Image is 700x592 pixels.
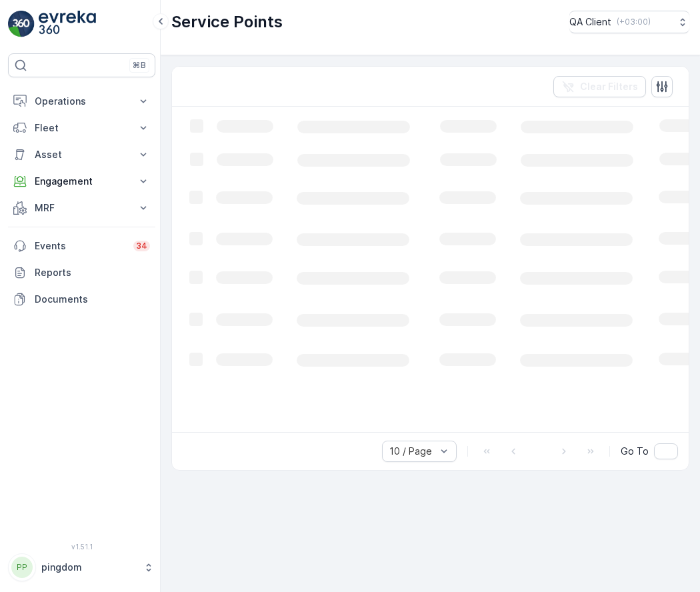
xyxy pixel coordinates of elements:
button: PPpingdom [8,553,155,581]
span: Go To [621,445,649,458]
p: Fleet [35,121,129,135]
img: logo [8,11,35,37]
a: Events34 [8,233,155,259]
p: Operations [35,95,129,108]
p: Service Points [171,11,283,33]
div: PP [11,557,33,578]
span: v 1.51.1 [8,543,155,551]
button: Clear Filters [553,76,646,97]
button: Operations [8,88,155,115]
p: pingdom [41,561,137,574]
a: Documents [8,286,155,313]
img: logo_light-DOdMpM7g.png [39,11,96,37]
button: MRF [8,195,155,221]
p: Clear Filters [580,80,638,93]
button: Fleet [8,115,155,141]
p: Engagement [35,175,129,188]
p: ⌘B [133,60,146,71]
p: ( +03:00 ) [617,17,651,27]
p: Events [35,239,125,253]
p: QA Client [569,15,611,29]
p: Documents [35,293,150,306]
p: MRF [35,201,129,215]
p: Reports [35,266,150,279]
p: 34 [136,241,147,251]
p: Asset [35,148,129,161]
button: QA Client(+03:00) [569,11,689,33]
button: Engagement [8,168,155,195]
a: Reports [8,259,155,286]
button: Asset [8,141,155,168]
